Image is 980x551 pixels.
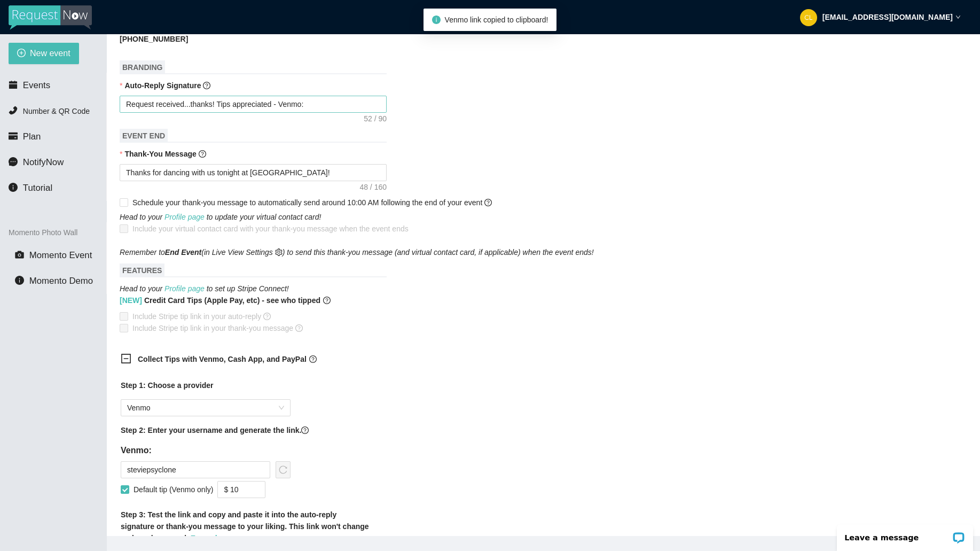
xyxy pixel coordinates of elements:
b: Step 2: Enter your username and generate the link. [121,426,301,434]
span: question-circle [301,426,309,434]
h5: Venmo: [121,444,291,457]
span: info-circle [432,15,441,24]
b: Auto-Reply Signature [124,81,201,90]
b: Collect Tips with Venmo, Cash App, and PayPal [138,355,307,363]
iframe: LiveChat chat widget [830,517,980,551]
a: Profile page [164,284,205,293]
button: plus-circleNew event [9,43,79,64]
span: Tutorial [23,183,52,193]
a: Examples [191,534,225,542]
span: Number & QR Code [23,107,90,115]
button: reload [276,461,291,478]
span: Schedule your thank-you message to automatically send around 10:00 AM following the end of your e... [132,198,492,207]
span: Venmo link copied to clipboard! [445,15,548,24]
b: [PHONE_NUMBER] [120,35,188,43]
img: 71fd231b459e46701a55cef29275c810 [800,9,817,26]
span: NotifyNow [23,157,64,167]
span: minus-square [121,353,131,364]
i: Remember to (in Live View Settings ) to send this thank-you message (and virtual contact card, if... [120,248,594,257]
textarea: Thanks for dancing with us tonight at [GEOGRAPHIC_DATA]! [120,164,387,181]
span: info-circle [9,183,18,192]
span: FEATURES [120,263,164,277]
span: Plan [23,131,41,142]
b: Step 3: Test the link and copy and paste it into the auto-reply signature or thank-you message to... [121,510,369,542]
span: Momento Demo [29,276,93,286]
input: Venmo username (without the @) [121,461,270,478]
a: Profile page [164,213,205,221]
span: camera [15,250,24,259]
span: Include Stripe tip link in your thank-you message [128,322,307,334]
i: Head to your to set up Stripe Connect! [120,284,289,293]
span: Include Stripe tip link in your auto-reply [128,311,275,322]
span: info-circle [15,276,24,285]
span: question-circle [295,324,303,332]
span: question-circle [309,355,317,363]
span: EVENT END [120,129,168,143]
span: setting [275,249,283,256]
span: question-circle [484,199,492,206]
span: down [955,14,961,20]
img: RequestNow [9,5,92,30]
span: Venmo [127,400,284,416]
b: Thank-You Message [124,150,196,158]
span: question-circle [263,313,271,320]
span: calendar [9,80,18,89]
strong: [EMAIL_ADDRESS][DOMAIN_NAME] [822,13,953,21]
span: message [9,157,18,166]
i: Head to your to update your virtual contact card! [120,213,321,221]
span: question-circle [323,294,331,306]
span: BRANDING [120,60,165,74]
span: Include your virtual contact card with your thank-you message when the event ends [132,224,409,233]
span: credit-card [9,131,18,141]
b: Step 1: Choose a provider [121,381,213,390]
textarea: Request received...thanks! Tips appreciated - Venmo: [120,96,387,113]
span: Momento Event [29,250,92,260]
span: Events [23,80,50,90]
b: End Event [165,248,201,257]
span: phone [9,106,18,115]
b: Credit Card Tips (Apple Pay, etc) - see who tipped [120,294,320,306]
span: Default tip (Venmo only) [129,484,217,495]
span: New event [30,46,70,60]
span: question-circle [199,150,206,158]
span: plus-circle [17,49,26,59]
span: question-circle [203,82,210,89]
span: [NEW] [120,296,142,305]
div: Collect Tips with Venmo, Cash App, and PayPalquestion-circle [112,347,379,373]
